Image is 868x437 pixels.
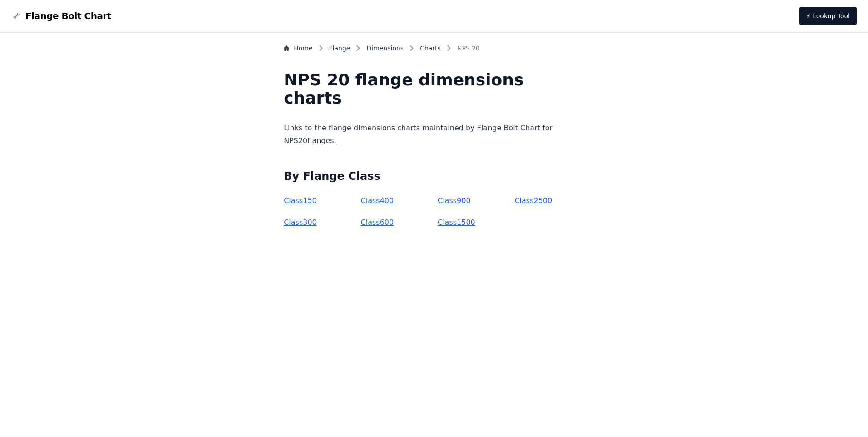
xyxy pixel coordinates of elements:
a: Class2500 [514,196,552,205]
h2: By Flange Class [284,169,584,184]
a: Dimensions [366,44,404,53]
a: Class600 [361,218,394,227]
a: Class400 [361,196,394,205]
a: Class300 [284,218,317,227]
a: Charts [420,44,441,53]
p: Links to the flange dimensions charts maintained by Flange Bolt Chart for NPS 20 flanges. [284,122,584,147]
img: Flange Bolt Chart Logo [11,10,22,21]
span: NPS 20 [457,44,480,53]
a: Flange Bolt Chart LogoFlange Bolt Chart [11,10,111,22]
a: Class150 [284,196,317,205]
nav: Breadcrumb [284,44,584,56]
a: ⚡ Lookup Tool [799,7,857,25]
a: Home [284,44,312,53]
a: Flange [329,44,350,53]
h1: NPS 20 flange dimensions charts [284,71,584,107]
span: Flange Bolt Chart [25,10,111,22]
a: Class1500 [438,218,475,227]
a: Class900 [438,196,471,205]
